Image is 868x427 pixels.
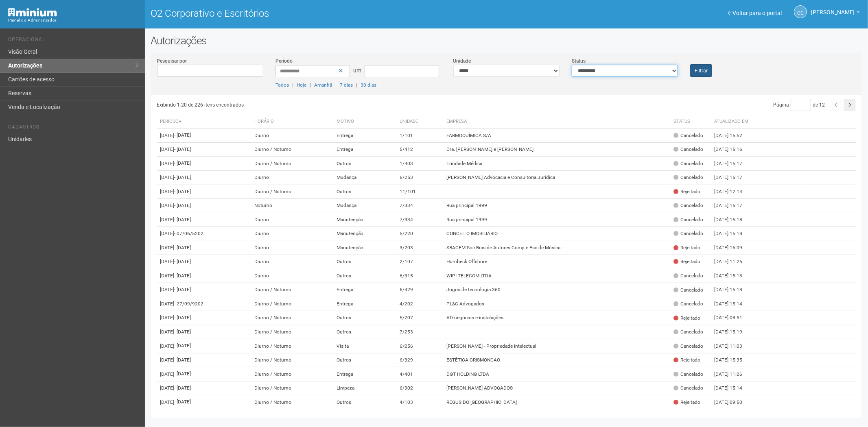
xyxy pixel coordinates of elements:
font: [DATE] 15:17 [715,161,743,166]
button: Filtrar [690,64,712,77]
font: Filtrar [695,68,708,74]
font: Cancelado [681,231,704,236]
a: CC [794,5,807,18]
font: Atualizado em [715,119,749,124]
font: [DATE] [160,189,175,194]
font: Status [674,119,691,124]
font: Manutenção [337,217,363,222]
font: Visita [337,343,349,349]
font: Página [773,102,789,108]
font: [DATE] 11:26 [715,371,743,377]
font: 6/329 [400,357,413,363]
font: [DATE] 15:17 [715,203,743,209]
font: Outros [337,357,351,363]
font: Reservas [8,90,31,96]
font: [DATE] 15:18 [715,231,743,237]
font: Outros [337,399,351,405]
font: [DATE] [160,287,175,293]
font: [DATE] [160,231,175,237]
font: Rua principal 1999 [446,203,487,209]
font: Pesquisar por [157,58,187,64]
font: [DATE] [160,245,175,251]
font: Cadastros [8,124,39,130]
font: - [DATE] [175,343,191,349]
font: Rua principal 1999 [446,217,487,222]
font: 11/101 [400,189,416,194]
font: CONCEITO IMOBILIÁRIO [446,231,498,237]
font: Período [160,119,179,124]
font: Cancelado [681,301,704,307]
font: [DATE] [160,175,175,181]
font: | [335,82,337,88]
font: [DATE] 15:35 [715,357,743,363]
font: - [DATE] [175,371,191,377]
font: Diurno / Noturno [255,287,292,293]
font: Outros [337,315,351,321]
font: Exibindo 1-20 de 226 itens encontrados [157,102,244,108]
span: Camila Catarina Lima [811,1,855,15]
font: Unidades [8,136,32,142]
font: Rejeitado [681,399,701,405]
font: - [DATE] [175,315,191,320]
font: 6/429 [400,287,413,293]
font: Diurno [255,217,269,222]
font: de 12 [813,102,825,108]
font: - [DATE] [175,217,191,222]
font: [DATE] [160,133,175,138]
font: Diurno / Noturno [255,385,292,391]
font: - [DATE] [175,399,191,405]
font: Diurno / Noturno [255,315,292,321]
img: Mínimo [8,8,57,17]
a: 7 dias [340,82,353,88]
font: Diurno [255,175,269,181]
font: 4/401 [400,371,413,377]
font: Cancelado [681,217,704,222]
a: Voltar para o portal [728,10,782,16]
font: Amanhã [314,82,332,88]
font: Empresa [446,119,467,124]
font: CC [798,10,804,16]
font: | [310,82,311,88]
font: [DATE] [160,399,175,405]
font: um [353,67,361,74]
font: Diurno / Noturno [255,329,292,335]
font: [DATE] [160,161,175,166]
font: Outros [337,189,351,194]
font: [PERSON_NAME] Advocacia e Consultoria Jurídica [446,175,555,181]
font: - [DATE] [175,189,191,194]
font: Operacional [8,37,45,42]
font: Entrega [337,371,353,377]
font: 2/107 [400,259,413,265]
font: Outros [337,329,351,335]
font: 7/334 [400,217,413,222]
font: WIPI TELECOM LTDA [446,273,492,279]
font: - [DATE] [175,329,191,335]
font: Manutenção [337,245,363,251]
font: 5/220 [400,231,413,237]
font: [DATE] 15:18 [715,287,743,293]
font: Cancelado [681,385,704,391]
font: [DATE] 15:13 [715,273,743,279]
font: Mudança [337,175,356,181]
font: Diurno / Noturno [255,189,292,194]
font: Horário [255,119,274,124]
font: Entrega [337,287,353,293]
font: Outros [337,273,351,279]
font: Visão Geral [8,48,37,55]
font: Diurno [255,259,269,265]
font: REGUS DO [GEOGRAPHIC_DATA] [446,399,517,405]
font: 6/315 [400,273,413,279]
font: | [356,82,357,88]
font: 7/253 [400,329,413,335]
font: Venda e Localização [8,104,60,110]
font: 1/101 [400,133,413,138]
font: 7/334 [400,203,413,209]
a: Todos [275,82,289,88]
font: Outros [337,259,351,265]
font: [PERSON_NAME] - Propriedade Intelectual [446,343,536,349]
font: - [DATE] [175,287,191,292]
font: Entrega [337,133,353,138]
font: Rejeitado [681,189,701,194]
font: 1/403 [400,161,413,166]
a: Hoje [297,82,306,88]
